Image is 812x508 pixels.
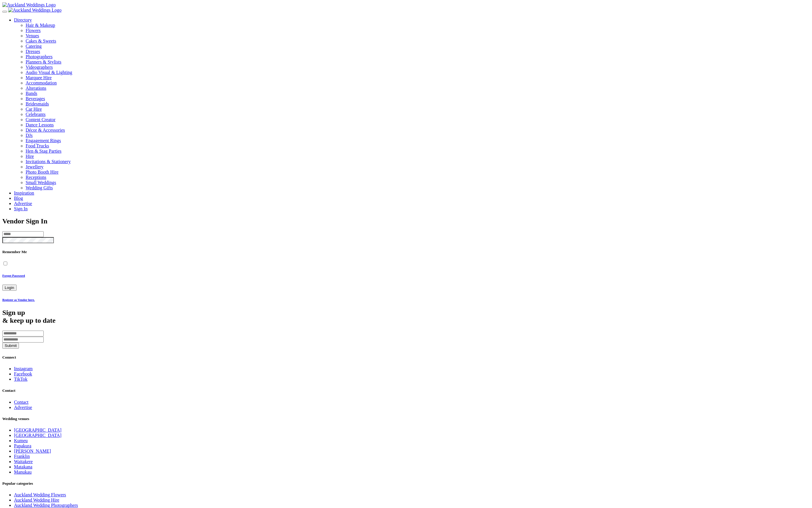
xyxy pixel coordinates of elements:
[26,159,71,164] a: Invitations & Stationery
[14,366,33,371] a: Instagram
[2,355,810,360] h5: Connect
[2,2,56,8] img: Auckland Weddings Logo
[3,262,7,265] input: Remember Me
[26,44,810,49] a: Catering
[26,154,34,159] a: Hire
[26,49,810,54] a: Dresses
[2,285,17,291] button: Login
[14,433,61,438] a: [GEOGRAPHIC_DATA]
[14,371,32,376] a: Facebook
[26,23,810,28] a: Hair & Makeup
[8,8,61,13] img: Auckland Weddings Logo
[14,449,51,454] a: [PERSON_NAME]
[14,400,29,405] a: Contact
[2,481,810,486] h5: Popular categories
[26,149,61,154] a: Hen & Stag Parties
[14,206,28,211] a: Sign In
[26,54,810,59] a: Photographers
[2,388,810,393] h5: Contact
[26,170,59,174] a: Photo Booth Hire
[26,59,810,65] a: Planners & Stylists
[14,190,34,195] a: Inspiration
[14,470,31,475] a: Manukau
[26,122,54,127] a: Dance Lessons
[2,417,810,421] h5: Wedding venues
[14,454,30,459] a: Franklin
[2,274,810,277] a: Forgot Password
[14,464,32,469] a: Matakana
[14,492,66,497] a: Auckland Wedding Flowers
[26,75,810,80] a: Marquee Hire
[14,17,32,22] a: Directory
[14,428,61,433] a: [GEOGRAPHIC_DATA]
[26,175,46,180] a: Receptions
[26,112,45,117] a: Celebrants
[26,80,57,85] a: Accommodation
[14,438,28,443] a: Kumeu
[2,11,7,13] button: Menu
[26,164,43,169] a: Jewellery
[14,405,32,410] a: Advertise
[2,309,810,324] h2: & keep up to date
[26,33,810,38] a: Venues
[14,459,33,464] a: Waitakere
[26,128,65,133] a: Décor & Accessories
[14,503,78,508] a: Auckland Wedding Photographers
[26,91,37,96] a: Bands
[2,343,19,349] button: Submit
[26,38,810,44] a: Cakes & Sweets
[26,117,56,122] a: Content Creator
[26,96,45,101] a: Beverages
[14,498,59,502] a: Auckland Wedding Hire
[26,86,46,91] a: Alterations
[26,70,810,75] a: Audio Visual & Lighting
[26,101,49,106] a: Bridesmaids
[26,180,56,185] a: Small Weddings
[26,143,49,148] a: Food Trucks
[14,196,23,201] a: Blog
[14,377,27,382] a: TikTok
[2,217,810,225] h1: Vendor Sign In
[26,138,61,143] a: Engagement Rings
[26,28,810,33] a: Flowers
[26,65,810,70] a: Videographers
[14,443,31,448] a: Papakura
[2,309,25,316] span: Sign up
[26,107,42,112] a: Car Hire
[14,201,32,206] a: Advertise
[26,185,53,190] a: Wedding Gifts
[2,250,810,254] h5: Remember Me
[26,133,33,138] a: DJs
[2,298,810,301] a: Register as Vendor here.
